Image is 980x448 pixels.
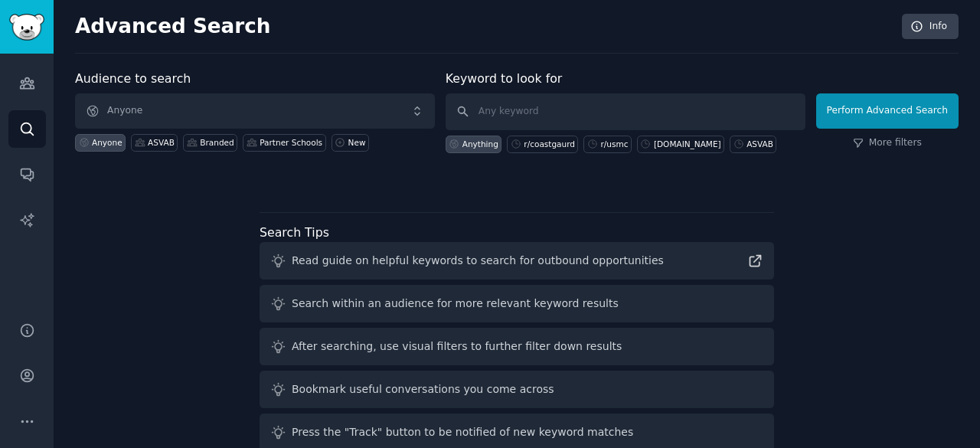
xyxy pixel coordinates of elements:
[200,137,234,148] div: Branded
[902,14,959,40] a: Info
[75,71,191,86] label: Audience to search
[746,139,773,149] div: ASVAB
[148,137,175,148] div: ASVAB
[292,381,554,397] div: Bookmark useful conversations you come across
[75,93,435,129] button: Anyone
[292,338,622,355] div: After searching, use visual filters to further filter down results
[348,137,366,148] div: New
[600,139,628,149] div: r/usmc
[446,71,563,86] label: Keyword to look for
[816,93,959,129] button: Perform Advanced Search
[462,139,498,149] div: Anything
[292,253,664,269] div: Read guide on helpful keywords to search for outbound opportunities
[9,14,44,41] img: GummySearch logo
[92,137,122,148] div: Anyone
[853,136,922,150] a: More filters
[446,93,805,130] input: Any keyword
[332,134,369,152] a: New
[292,296,619,312] div: Search within an audience for more relevant keyword results
[654,139,721,149] div: [DOMAIN_NAME]
[524,139,575,149] div: r/coastgaurd
[260,225,329,240] label: Search Tips
[260,137,322,148] div: Partner Schools
[75,15,893,39] h2: Advanced Search
[292,424,633,440] div: Press the "Track" button to be notified of new keyword matches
